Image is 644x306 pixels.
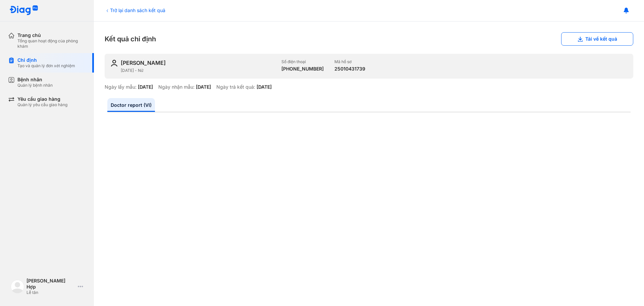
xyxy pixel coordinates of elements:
div: [DATE] - Nữ [121,68,276,73]
div: [PHONE_NUMBER] [281,66,324,72]
div: Bệnh nhân [17,77,53,83]
div: Yêu cầu giao hàng [17,96,67,102]
div: Trang chủ [17,32,86,38]
div: Ngày lấy mẫu: [105,84,137,90]
div: Ngày nhận mẫu: [158,84,195,90]
div: [PERSON_NAME] Hợp [26,278,75,290]
div: Lễ tân [26,290,75,295]
div: Mã hồ sơ [334,59,365,64]
img: logo [9,5,38,16]
div: Số điện thoại [281,59,324,64]
div: Tổng quan hoạt động của phòng khám [17,38,86,49]
div: Trở lại danh sách kết quả [105,7,165,14]
button: Tải về kết quả [561,32,633,46]
div: Kết quả chỉ định [105,32,633,46]
div: Tạo và quản lý đơn xét nghiệm [17,63,75,69]
div: Quản lý yêu cầu giao hàng [17,102,67,107]
a: Doctor report (VI) [107,98,155,112]
div: [DATE] [196,84,211,90]
div: [DATE] [257,84,272,90]
div: [PERSON_NAME] [121,59,166,67]
img: logo [11,280,24,293]
img: user-icon [110,59,118,67]
div: [DATE] [138,84,153,90]
div: Quản lý bệnh nhân [17,83,53,88]
div: Chỉ định [17,57,75,63]
div: Ngày trả kết quả: [216,84,255,90]
div: 25010431739 [334,66,365,72]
